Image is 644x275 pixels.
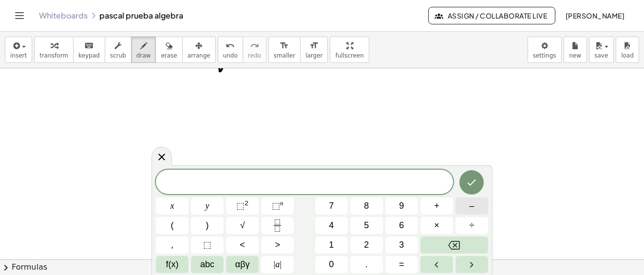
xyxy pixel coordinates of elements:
span: αβγ [235,258,250,271]
span: ÷ [470,219,474,232]
span: ) [206,219,209,232]
a: Whiteboards [39,11,88,20]
button: erase [155,37,182,63]
button: 0 [315,256,348,273]
button: scrub [105,37,132,63]
span: 4 [329,219,334,232]
span: ⬚ [272,201,280,211]
button: 4 [315,217,348,234]
button: Toggle navigation [12,8,27,23]
button: Superscript [261,197,294,215]
sup: n [280,199,284,207]
button: Squared [226,197,259,215]
span: settings [533,52,556,59]
span: scrub [110,52,126,59]
button: Greek alphabet [226,256,259,273]
span: insert [10,52,27,59]
button: Functions [156,256,189,273]
button: Left arrow [420,256,453,273]
button: Plus [420,197,453,215]
span: 0 [329,258,334,271]
button: format_sizesmaller [268,37,301,63]
span: = [399,258,404,271]
button: Fraction [261,217,294,234]
span: keypad [78,52,100,59]
span: 2 [364,238,369,252]
span: ( [171,219,174,232]
i: redo [250,40,259,52]
button: Equals [385,256,418,273]
span: save [594,52,608,59]
span: . [365,258,368,271]
span: x [170,199,174,213]
span: + [434,199,439,213]
button: insert [5,37,32,63]
button: draw [131,37,156,63]
span: 9 [399,199,404,213]
button: keyboardkeypad [73,37,105,63]
span: 5 [364,219,369,232]
span: fullscreen [335,52,363,59]
button: format_sizelarger [300,37,328,63]
button: . [350,256,383,273]
button: fullscreen [330,37,369,63]
i: format_size [309,40,319,52]
button: Minus [455,197,488,215]
button: undoundo [218,37,243,63]
span: > [275,238,280,252]
span: – [469,199,474,213]
span: smaller [274,52,295,59]
button: [PERSON_NAME] [557,7,632,24]
span: , [171,238,173,252]
button: Times [420,217,453,234]
span: abc [200,258,214,271]
span: ⬚ [203,238,211,252]
span: larger [305,52,322,59]
span: redo [248,52,261,59]
span: draw [136,52,151,59]
button: y [191,197,224,215]
button: transform [34,37,74,63]
button: ) [191,217,224,234]
button: Done [459,170,484,195]
span: √ [240,219,245,232]
button: Absolute value [261,256,294,273]
button: Greater than [261,236,294,254]
span: × [434,219,439,232]
button: arrange [182,37,216,63]
button: Right arrow [455,256,488,273]
span: a [274,258,282,271]
button: redoredo [243,37,266,63]
span: erase [161,52,177,59]
button: , [156,236,189,254]
button: ( [156,217,189,234]
button: 7 [315,197,348,215]
span: 3 [399,238,404,252]
button: new [564,37,587,63]
span: arrange [188,52,210,59]
span: | [274,259,276,269]
span: 8 [364,199,369,213]
span: 7 [329,199,334,213]
span: transform [39,52,68,59]
span: load [621,52,634,59]
button: 6 [385,217,418,234]
button: 8 [350,197,383,215]
button: Assign / Collaborate Live [428,7,555,24]
span: f(x) [166,258,179,271]
span: | [280,259,282,269]
span: new [569,52,581,59]
span: Assign / Collaborate Live [436,11,547,20]
sup: 2 [245,199,248,207]
i: undo [226,40,235,52]
span: 1 [329,238,334,252]
button: Square root [226,217,259,234]
button: Less than [226,236,259,254]
span: < [240,238,245,252]
span: undo [223,52,238,59]
button: Alphabet [191,256,224,273]
button: 3 [385,236,418,254]
span: ⬚ [236,201,245,211]
button: save [589,37,614,63]
button: 5 [350,217,383,234]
